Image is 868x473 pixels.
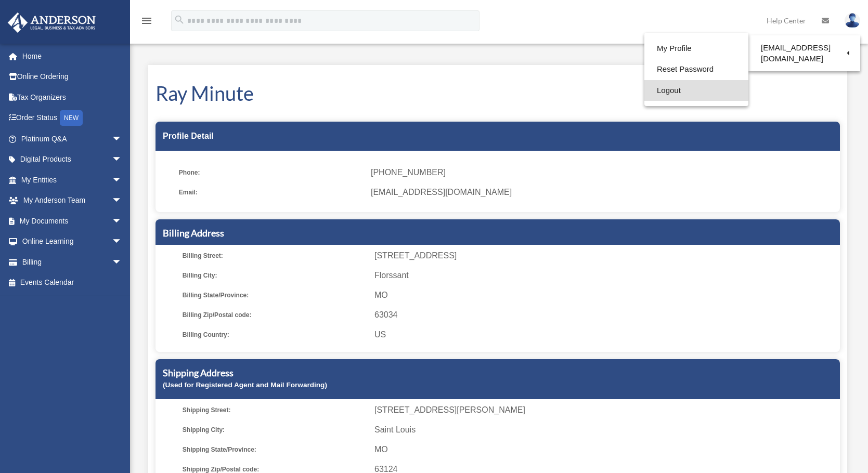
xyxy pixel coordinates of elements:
div: NEW [60,110,83,126]
span: Shipping Street: [183,403,367,417]
a: Home [7,46,138,67]
a: Digital Productsarrow_drop_down [7,149,138,170]
a: My Anderson Teamarrow_drop_down [7,190,138,211]
span: arrow_drop_down [112,252,133,273]
span: US [374,327,836,342]
i: menu [140,15,153,27]
span: Billing City: [183,268,367,283]
span: Billing Country: [183,327,367,342]
a: menu [140,18,153,27]
a: Platinum Q&Aarrow_drop_down [7,128,138,149]
span: arrow_drop_down [112,149,133,170]
span: [STREET_ADDRESS] [374,248,836,263]
div: Profile Detail [156,122,840,151]
span: [EMAIL_ADDRESS][DOMAIN_NAME] [371,185,833,200]
h1: Ray Minute [156,80,840,107]
a: Online Ordering [7,67,138,87]
span: Shipping State/Province: [183,442,367,457]
span: arrow_drop_down [112,231,133,253]
a: My Documentsarrow_drop_down [7,211,138,231]
span: Phone: [179,165,364,180]
span: Email: [179,185,364,200]
span: [STREET_ADDRESS][PERSON_NAME] [374,403,836,417]
span: Billing State/Province: [183,288,367,303]
h5: Billing Address [163,227,833,240]
a: Events Calendar [7,272,138,293]
a: Reset Password [644,59,748,80]
a: Online Learningarrow_drop_down [7,231,138,252]
span: arrow_drop_down [112,169,133,191]
span: Billing Street: [183,248,367,263]
span: arrow_drop_down [112,211,133,232]
a: Logout [644,80,748,101]
a: My Entitiesarrow_drop_down [7,169,138,190]
span: arrow_drop_down [112,128,133,150]
img: User Pic [845,13,860,28]
a: My Profile [644,38,748,59]
span: Shipping City: [183,423,367,437]
small: (Used for Registered Agent and Mail Forwarding) [163,381,327,389]
i: search [174,14,185,25]
span: Saint Louis [374,423,836,437]
span: MO [374,442,836,457]
a: Tax Organizers [7,87,138,108]
a: [EMAIL_ADDRESS][DOMAIN_NAME] [748,38,860,69]
span: MO [374,288,836,303]
h5: Shipping Address [163,366,833,379]
span: arrow_drop_down [112,190,133,212]
a: Order StatusNEW [7,108,138,129]
span: [PHONE_NUMBER] [371,165,833,180]
span: Billing Zip/Postal code: [183,308,367,322]
img: Anderson Advisors Platinum Portal [5,12,99,33]
span: Florssant [374,268,836,283]
a: Billingarrow_drop_down [7,252,138,272]
span: 63034 [374,308,836,322]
